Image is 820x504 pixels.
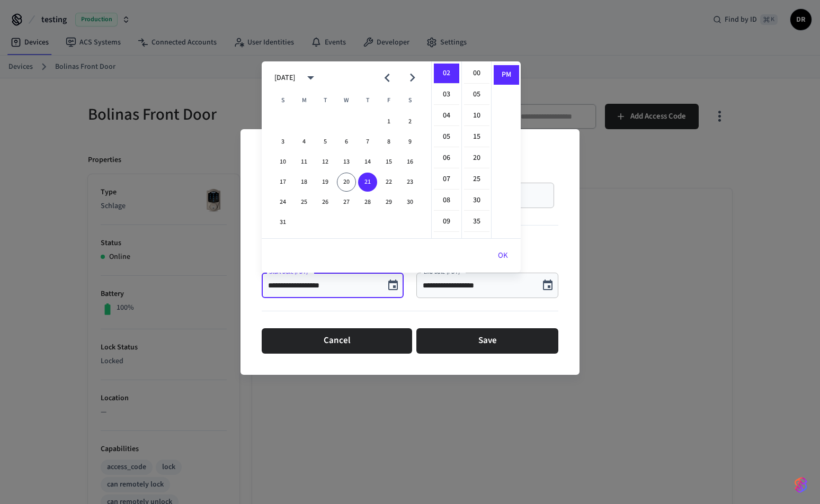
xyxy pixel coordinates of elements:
button: Cancel [262,328,412,354]
li: 35 minutes [464,212,489,232]
button: Next month [400,65,425,90]
button: 19 [316,173,335,192]
div: [DATE] [274,73,295,84]
ul: Select minutes [461,61,491,238]
button: 6 [337,132,356,151]
button: 27 [337,193,356,212]
button: 2 [400,112,420,131]
button: 29 [379,193,398,212]
span: Sunday [273,90,292,111]
ul: Select hours [432,61,461,238]
button: 24 [273,193,292,212]
button: 22 [379,173,398,192]
button: 4 [295,132,314,151]
button: 7 [358,132,377,151]
button: 8 [379,132,398,151]
button: 14 [358,152,377,172]
button: 3 [273,132,292,151]
span: Wednesday [337,90,356,111]
button: 31 [273,213,292,232]
button: 15 [379,152,398,172]
span: Saturday [400,90,420,111]
li: 6 hours [434,148,459,168]
button: Choose date, selected date is Aug 21, 2025 [382,275,404,296]
button: 10 [273,152,292,172]
li: 15 minutes [464,127,489,147]
button: calendar view is open, switch to year view [298,65,323,90]
button: 17 [273,173,292,192]
button: 26 [316,193,335,212]
span: Tuesday [316,90,335,111]
button: 1 [379,112,398,131]
button: 5 [316,132,335,151]
li: 40 minutes [464,233,489,253]
li: 10 hours [434,233,459,253]
button: 25 [295,193,314,212]
button: 28 [358,193,377,212]
li: 2 hours [434,64,459,84]
li: 3 hours [434,85,459,105]
img: SeamLogoGradient.69752ec5.svg [795,476,807,493]
span: Thursday [358,90,377,111]
button: 20 [337,173,356,192]
button: 11 [295,152,314,172]
button: 12 [316,152,335,172]
button: 21 [358,173,377,192]
span: Friday [379,90,398,111]
ul: Select meridiem [491,61,521,238]
button: 13 [337,152,356,172]
li: 5 minutes [464,85,489,105]
li: 8 hours [434,191,459,211]
button: 18 [295,173,314,192]
li: 10 minutes [464,106,489,126]
button: 30 [400,193,420,212]
li: 0 minutes [464,64,489,84]
button: 9 [400,132,420,151]
li: 9 hours [434,212,459,232]
li: 7 hours [434,169,459,190]
li: 30 minutes [464,191,489,211]
li: 20 minutes [464,148,489,168]
button: Choose date, selected date is Aug 20, 2025 [537,275,558,296]
li: 25 minutes [464,169,489,190]
button: 23 [400,173,420,192]
button: Save [416,328,558,354]
li: 4 hours [434,106,459,126]
button: Previous month [375,65,399,90]
li: 5 hours [434,127,459,147]
button: 16 [400,152,420,172]
button: OK [485,243,521,268]
span: Monday [295,90,314,111]
li: PM [494,65,519,85]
